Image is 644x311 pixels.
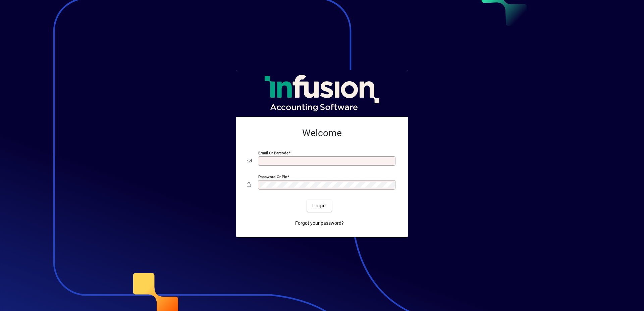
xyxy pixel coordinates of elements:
[307,200,331,212] button: Login
[247,127,397,139] h2: Welcome
[292,217,346,229] a: Forgot your password?
[258,174,287,179] mat-label: Password or Pin
[258,151,288,155] mat-label: Email or Barcode
[312,202,326,209] span: Login
[295,220,344,227] span: Forgot your password?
